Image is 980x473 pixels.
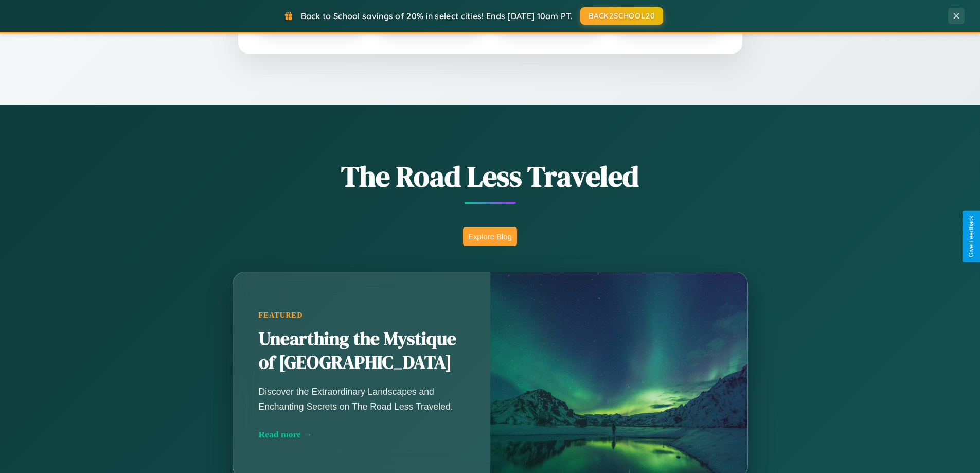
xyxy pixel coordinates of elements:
[182,156,799,196] h1: The Road Less Traveled
[259,327,465,375] h2: Unearthing the Mystique of [GEOGRAPHIC_DATA]
[580,7,663,25] button: BACK2SCHOOL20
[259,311,465,320] div: Featured
[301,11,573,21] span: Back to School savings of 20% in select cities! Ends [DATE] 10am PT.
[259,429,465,440] div: Read more →
[259,384,465,413] p: Discover the Extraordinary Landscapes and Enchanting Secrets on The Road Less Traveled.
[968,216,975,257] div: Give Feedback
[463,227,517,246] button: Explore Blog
